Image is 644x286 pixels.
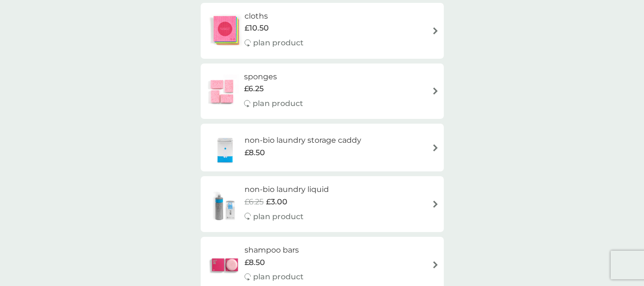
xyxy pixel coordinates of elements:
[245,196,264,208] span: £6.25
[245,147,265,159] span: £8.50
[253,97,303,110] p: plan product
[205,248,245,282] img: shampoo bars
[253,271,304,283] p: plan product
[245,183,329,196] h6: non-bio laundry liquid
[205,131,245,164] img: non-bio laundry storage caddy
[266,196,287,208] span: £3.00
[432,87,439,95] img: arrow right
[244,83,264,95] span: £6.25
[245,10,304,22] h6: cloths
[205,74,239,108] img: sponges
[432,144,439,151] img: arrow right
[245,22,269,34] span: £10.50
[245,134,361,147] h6: non-bio laundry storage caddy
[432,27,439,34] img: arrow right
[244,71,303,83] h6: sponges
[432,201,439,208] img: arrow right
[205,14,245,47] img: cloths
[432,261,439,268] img: arrow right
[253,37,304,49] p: plan product
[205,188,245,221] img: non-bio laundry liquid
[253,211,304,223] p: plan product
[245,256,265,269] span: £8.50
[245,244,304,256] h6: shampoo bars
